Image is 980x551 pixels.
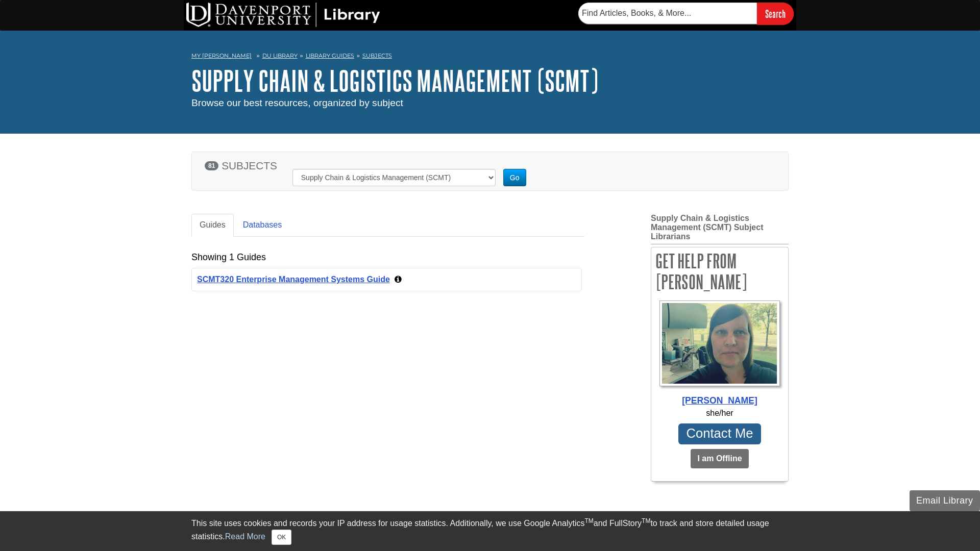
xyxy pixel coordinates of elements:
[910,490,980,511] button: Email Library
[222,160,277,171] span: SUBJECTS
[262,52,298,59] a: DU Library
[651,214,789,244] h2: Supply Chain & Logistics Management (SCMT) Subject Librarians
[191,52,252,60] a: My [PERSON_NAME]
[191,96,789,111] div: Browse our best resources, organized by subject
[205,161,218,170] span: 81
[235,214,290,237] a: Databases
[656,394,783,407] div: [PERSON_NAME]
[578,3,757,24] input: Find Articles, Books, & More...
[691,449,748,468] button: I am Offline
[656,300,783,407] a: Profile Photo [PERSON_NAME]
[191,201,789,517] section: Content by Subject
[503,169,526,186] button: Go
[197,275,390,284] a: SCMT320 Enterprise Management Systems Guide
[191,214,234,237] a: Guides
[584,517,593,524] sup: TM
[642,517,650,524] sup: TM
[656,407,783,419] div: she/her
[697,454,742,463] b: I am Offline
[191,517,789,545] div: This site uses cookies and records your IP address for usage statistics. Additionally, we use Goo...
[191,65,789,96] h1: Supply Chain & Logistics Management (SCMT)
[757,3,794,24] input: Search
[651,247,788,295] h2: Get Help From [PERSON_NAME]
[186,3,380,27] img: DU Library
[191,139,789,201] section: Subject Search Bar
[191,252,266,263] h2: Showing 1 Guides
[306,52,354,59] a: Library Guides
[578,3,794,24] form: Searches DU Library's articles, books, and more
[272,530,291,545] button: Close
[659,300,780,386] img: Profile Photo
[225,532,265,541] a: Read More
[678,423,761,444] a: Contact Me
[362,52,392,59] a: Subjects
[191,49,789,65] nav: breadcrumb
